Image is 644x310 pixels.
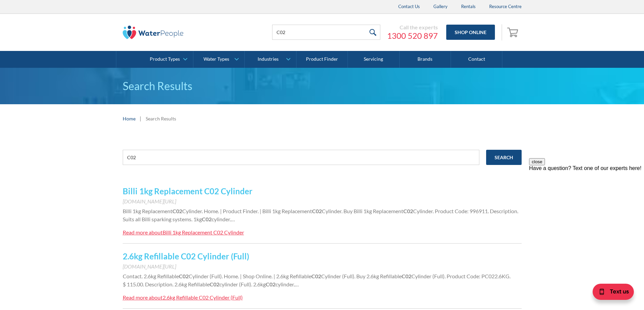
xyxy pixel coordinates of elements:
[189,273,311,279] span: Cylinder (Full). Home. | Shop Online. | 2.6kg Refillable
[311,273,321,279] strong: C02
[296,51,348,68] a: Product Finder
[446,25,495,40] a: Shop Online
[202,216,212,222] strong: C02
[123,273,179,279] span: Contact. 2.6kg Refillable
[400,51,451,68] a: Brands
[507,27,520,37] img: shopping cart
[590,276,644,310] iframe: podium webchat widget bubble
[123,294,163,301] div: Read more about
[204,56,229,62] div: Water Types
[219,281,266,287] span: cylinder (Full). 2.6kg
[172,208,182,214] strong: C02
[387,24,438,31] div: Call the experts
[266,281,276,287] strong: C02
[123,229,163,235] div: Read more about
[295,281,299,287] span: …
[276,281,295,287] span: cylinder.
[451,51,502,68] a: Contact
[142,51,193,68] a: Product Types
[163,229,244,235] div: Billi 1kg Replacement C02 Cylinder
[123,186,253,196] a: Billi 1kg Replacement C02 Cylinder
[123,78,522,94] h1: Search Results
[210,281,219,287] strong: C02
[182,208,312,214] span: Cylinder. Home. | Product Finder. | Billi 1kg Replacement
[123,26,184,39] img: The Water People
[146,115,176,122] div: Search Results
[322,208,403,214] span: Cylinder. Buy Billi 1kg Replacement
[312,208,322,214] strong: C02
[529,158,644,285] iframe: podium webchat widget prompt
[123,293,243,302] a: Read more about2.6kg Refillable C02 Cylinder (Full)
[258,56,279,62] div: Industries
[123,208,172,214] span: Billi 1kg Replacement
[193,51,244,68] a: Water Types
[123,228,244,236] a: Read more aboutBilli 1kg Replacement C02 Cylinder
[272,25,380,40] input: Search products
[387,31,438,41] a: 1300 520 897
[150,56,180,62] div: Product Types
[486,150,522,165] input: Search
[402,273,411,279] strong: C02
[245,51,296,68] a: Industries
[163,294,243,301] div: 2.6kg Refillable C02 Cylinder (Full)
[123,115,136,122] a: Home
[123,251,249,261] a: 2.6kg Refillable C02 Cylinder (Full)
[505,24,522,40] a: Open empty cart
[321,273,402,279] span: Cylinder (Full). Buy 2.6kg Refillable
[179,273,189,279] strong: C02
[139,114,142,122] div: |
[123,262,522,271] div: [DOMAIN_NAME][URL]
[231,216,235,222] span: …
[123,273,510,287] span: Cylinder (Full). Product Code: PC022.6KG. $ 115.00. Description. 2.6kg Refillable
[123,208,518,222] span: Cylinder. Product Code: 996911. Description. Suits all Billi sparking systems. 1kg
[348,51,399,68] a: Servicing
[123,197,522,205] div: [DOMAIN_NAME][URL]
[123,150,479,165] input: e.g. chilled water cooler
[403,208,413,214] strong: C02
[212,216,231,222] span: cylinder.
